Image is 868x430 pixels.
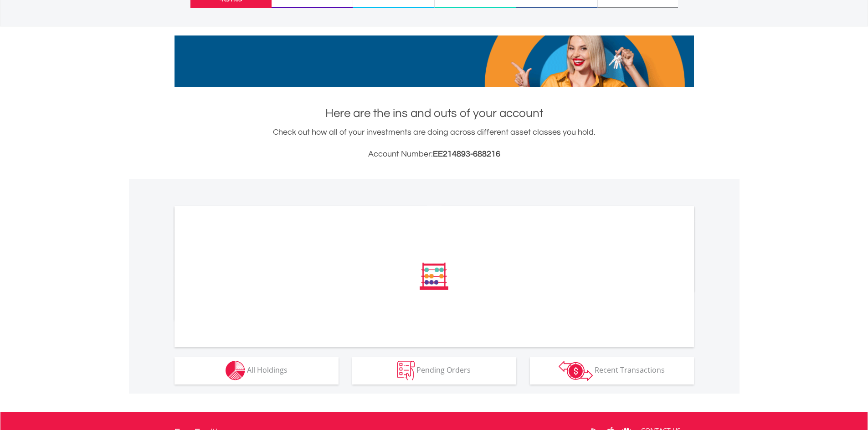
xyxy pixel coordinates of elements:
[559,361,593,381] img: transactions-zar-wht.png
[433,150,500,158] span: EE214893-688216
[416,365,471,375] span: Pending Orders
[352,357,516,384] button: Pending Orders
[175,35,694,87] img: EasyMortage Promotion Banner
[397,361,415,380] img: pending_instructions-wht.png
[175,105,694,121] h1: Here are the ins and outs of your account
[175,357,339,384] button: All Holdings
[530,357,694,384] button: Recent Transactions
[247,365,288,375] span: All Holdings
[175,148,694,161] h3: Account Number:
[175,126,694,161] div: Check out how all of your investments are doing across different asset classes you hold.
[226,361,245,380] img: holdings-wht.png
[595,365,665,375] span: Recent Transactions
